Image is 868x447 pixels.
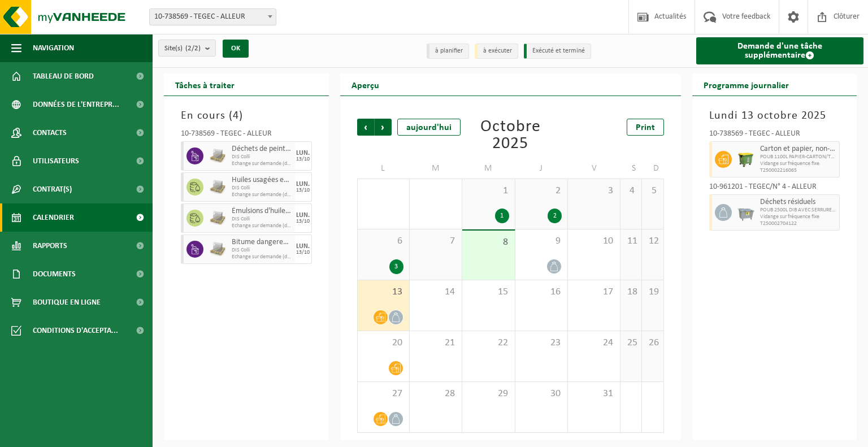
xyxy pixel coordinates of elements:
[232,176,292,185] span: Huiles usagées en petits conditionnements
[33,62,94,90] span: Tableau de bord
[760,198,837,207] span: Déchets résiduels
[495,209,509,223] div: 1
[363,337,403,349] span: 20
[760,167,837,174] span: T250002216065
[415,286,456,298] span: 14
[737,204,754,221] img: WB-2500-GAL-GY-04
[648,286,657,298] span: 19
[626,337,636,349] span: 25
[232,216,292,223] span: DIS Colli
[642,158,663,179] td: D
[185,45,201,52] count: (2/2)
[574,388,614,400] span: 31
[760,214,837,220] span: Vidange sur fréquence fixe
[468,337,509,349] span: 22
[209,241,226,258] img: LP-PA-00000-WDN-11
[462,158,515,179] td: M
[33,260,76,288] span: Documents
[521,235,562,248] span: 9
[164,73,246,96] h2: Tâches à traiter
[389,259,403,274] div: 3
[296,150,310,157] div: LUN.
[415,388,456,400] span: 28
[427,44,469,59] li: à planifier
[33,232,67,260] span: Rapports
[696,37,864,64] a: Demande d'une tâche supplémentaire
[158,40,216,57] button: Site(s)(2/2)
[233,110,239,121] span: 4
[232,238,292,247] span: Bitume dangereux en petit emballage
[340,73,390,96] h2: Aperçu
[760,160,837,167] span: Vidange sur fréquence fixe
[149,8,276,25] span: 10-738569 - TEGEC - ALLEUR
[692,73,800,96] h2: Programme journalier
[363,388,403,400] span: 27
[363,286,403,298] span: 13
[209,210,226,227] img: LP-PA-00000-WDN-11
[620,158,642,179] td: S
[626,185,636,197] span: 4
[468,236,509,249] span: 8
[181,130,312,141] div: 10-738569 - TEGEC - ALLEUR
[232,247,292,254] span: DIS Colli
[232,160,292,167] span: Echange sur demande (déplacement exclu)
[232,154,292,160] span: DIS Colli
[515,158,568,179] td: J
[648,337,657,349] span: 26
[415,235,456,248] span: 7
[760,154,837,160] span: POUB 1100L PAPIER-CARTON/TEGEC
[232,207,292,216] span: Émulsions d'huile en petits emballages
[33,316,118,345] span: Conditions d'accepta...
[33,34,74,62] span: Navigation
[574,235,614,248] span: 10
[223,40,249,58] button: OK
[760,145,837,154] span: Carton et papier, non-conditionné (industriel)
[415,337,456,349] span: 21
[232,185,292,192] span: DIS Colli
[296,157,310,162] div: 13/10
[468,185,509,197] span: 1
[626,286,636,298] span: 18
[232,254,292,261] span: Echange sur demande (déplacement exclu)
[397,119,461,136] div: aujourd'hui
[737,151,754,168] img: WB-1100-HPE-GN-50
[150,9,276,25] span: 10-738569 - TEGEC - ALLEUR
[296,219,310,224] div: 13/10
[468,388,509,400] span: 29
[33,288,101,316] span: Boutique en ligne
[709,183,840,194] div: 10-961201 - TEGEC/N° 4 - ALLEUR
[574,185,614,197] span: 3
[33,203,74,232] span: Calendrier
[33,90,119,119] span: Données de l'entrepr...
[524,44,591,59] li: Exécuté et terminé
[33,175,72,203] span: Contrat(s)
[463,119,558,153] div: Octobre 2025
[296,250,310,255] div: 13/10
[232,223,292,229] span: Echange sur demande (déplacement exclu)
[296,243,310,250] div: LUN.
[33,147,79,175] span: Utilisateurs
[548,209,562,223] div: 2
[626,235,636,248] span: 11
[521,286,562,298] span: 16
[232,192,292,198] span: Echange sur demande (déplacement exclu)
[181,107,312,124] h3: En cours ( )
[574,286,614,298] span: 17
[468,286,509,298] span: 15
[475,44,518,59] li: à exécuter
[648,185,657,197] span: 5
[375,119,392,136] span: Suivant
[521,337,562,349] span: 23
[296,181,310,188] div: LUN.
[33,119,67,147] span: Contacts
[209,147,226,164] img: LP-PA-00000-WDN-11
[648,235,657,248] span: 12
[709,107,840,124] h3: Lundi 13 octobre 2025
[521,388,562,400] span: 30
[521,185,562,197] span: 2
[296,188,310,193] div: 13/10
[636,123,655,132] span: Print
[357,119,374,136] span: Précédent
[296,212,310,219] div: LUN.
[627,119,664,136] a: Print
